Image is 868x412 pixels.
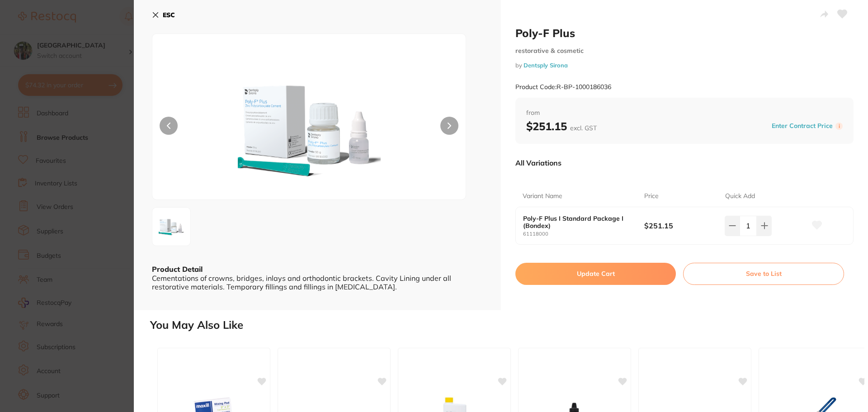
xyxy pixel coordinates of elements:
h2: You May Also Like [150,319,864,331]
span: from [526,109,843,118]
p: Price [644,192,659,201]
div: Cementations of crowns, bridges, inlays and orthodontic brackets. Cavity Lining under all restora... [152,274,483,291]
small: 61118000 [523,231,644,237]
img: bC5wbmc [155,210,188,243]
button: Update Cart [515,263,676,284]
button: Enter Contract Price [769,122,835,130]
img: bC5wbmc [215,57,403,199]
button: ESC [152,7,175,23]
p: All Variations [515,158,561,167]
button: Save to List [683,263,844,284]
b: $251.15 [526,119,597,133]
p: Variant Name [523,192,562,201]
b: ESC [163,11,175,19]
small: by [515,62,854,69]
b: Product Detail [152,265,203,274]
a: Dentsply Sirona [524,62,568,69]
small: Product Code: R-BP-1000186036 [515,83,611,91]
h2: Poly-F Plus [515,26,854,40]
small: restorative & cosmetic [515,47,854,55]
p: Quick Add [725,192,755,201]
label: i [835,123,843,130]
span: excl. GST [570,124,597,132]
b: Poly-F Plus I Standard Package I (Bondex) [523,215,632,229]
b: $251.15 [644,221,717,231]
